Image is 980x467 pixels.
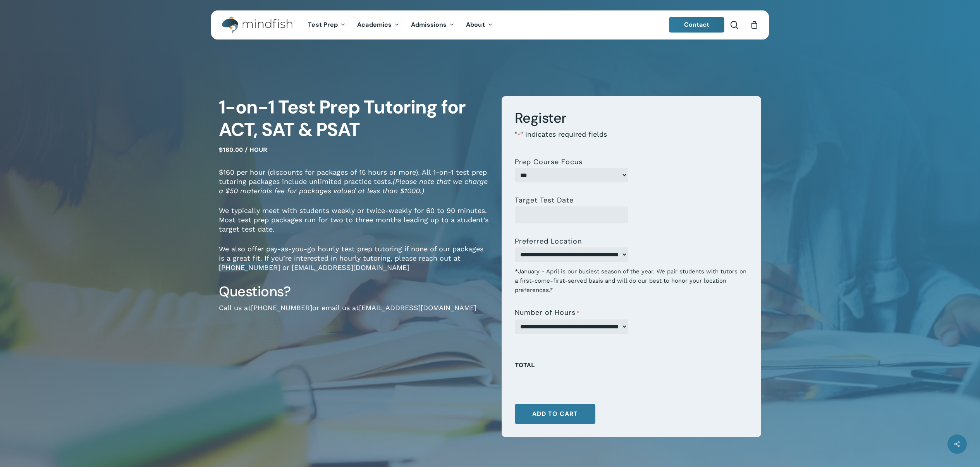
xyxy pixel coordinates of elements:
[515,359,748,379] p: Total
[219,177,488,195] em: (Please note that we charge a $50 materials fee for packages valued at less than $1000.)
[460,22,499,28] a: About
[219,283,490,300] h3: Questions?
[251,304,312,312] a: [PHONE_NUMBER]
[515,404,595,424] button: Add to cart
[684,21,710,29] span: Contact
[515,158,583,166] label: Prep Course Focus
[219,244,490,283] p: We also offer pay-as-you-go hourly test prep tutoring if none of our packages is a great fit. If ...
[405,22,460,28] a: Admissions
[411,21,447,29] span: Admissions
[302,22,351,28] a: Test Prep
[515,109,748,127] h3: Register
[466,21,485,29] span: About
[357,21,392,29] span: Academics
[219,168,490,206] p: $160 per hour (discounts for packages of 15 hours or more). All 1-on-1 test prep tutoring package...
[515,262,748,295] div: *January - April is our busiest season of the year. We pair students with tutors on a first-come-...
[219,146,267,153] span: $160.00 / hour
[669,17,725,33] a: Contact
[219,96,490,141] h1: 1-on-1 Test Prep Tutoring for ACT, SAT & PSAT
[302,10,498,39] nav: Main Menu
[515,237,582,245] label: Preferred Location
[351,22,405,28] a: Academics
[308,21,338,29] span: Test Prep
[219,303,490,323] p: Call us at or email us at
[515,309,579,317] label: Number of Hours
[515,130,748,150] p: " " indicates required fields
[219,206,490,244] p: We typically meet with students weekly or twice-weekly for 60 to 90 minutes. Most test prep packa...
[359,304,476,312] a: [EMAIL_ADDRESS][DOMAIN_NAME]
[211,10,769,39] header: Main Menu
[515,196,574,204] label: Target Test Date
